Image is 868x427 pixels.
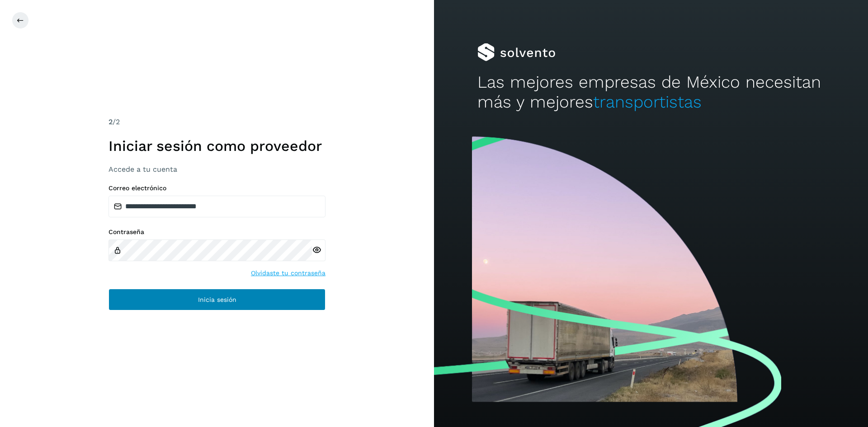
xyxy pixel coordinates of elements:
h1: Iniciar sesión como proveedor [108,137,325,155]
label: Correo electrónico [108,184,325,192]
span: 2 [108,117,113,126]
span: Inicia sesión [198,296,236,303]
label: Contraseña [108,228,325,236]
h2: Las mejores empresas de México necesitan más y mejores [477,72,825,113]
button: Inicia sesión [108,289,325,310]
a: Olvidaste tu contraseña [251,268,325,278]
span: transportistas [593,92,702,112]
div: /2 [108,117,325,127]
h3: Accede a tu cuenta [108,165,325,174]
